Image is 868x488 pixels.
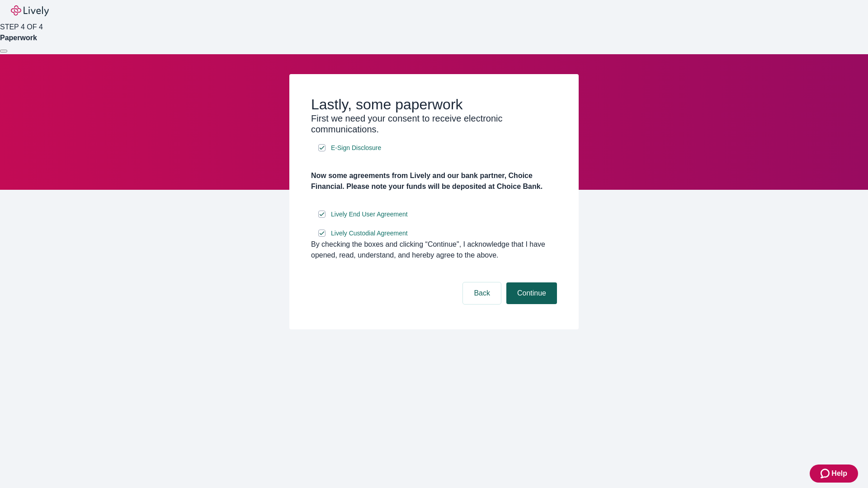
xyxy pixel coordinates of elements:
button: Back [463,282,501,304]
div: By checking the boxes and clicking “Continue", I acknowledge that I have opened, read, understand... [311,239,557,261]
h2: Lastly, some paperwork [311,96,557,113]
a: e-sign disclosure document [329,209,410,220]
h4: Now some agreements from Lively and our bank partner, Choice Financial. Please note your funds wi... [311,170,557,192]
h3: First we need your consent to receive electronic communications. [311,113,557,135]
svg: Zendesk support icon [821,468,831,479]
a: e-sign disclosure document [329,228,410,239]
span: Help [831,468,847,479]
span: Lively Custodial Agreement [331,229,408,238]
button: Zendesk support iconHelp [810,465,858,483]
img: Lively [11,5,49,16]
span: Lively End User Agreement [331,210,408,219]
span: E-Sign Disclosure [331,143,381,153]
button: Continue [506,282,557,304]
a: e-sign disclosure document [329,142,383,154]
